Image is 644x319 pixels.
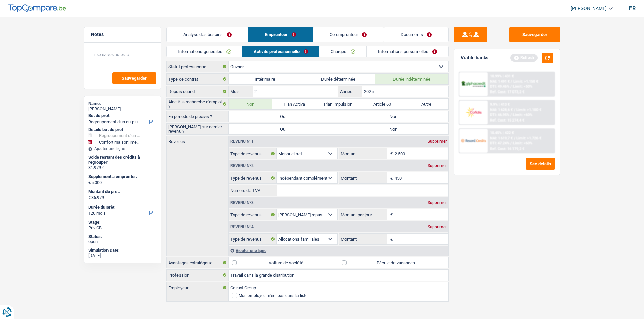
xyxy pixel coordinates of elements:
label: Revenus [167,136,228,144]
span: € [387,172,395,183]
label: Année [338,86,362,97]
label: Numéro de TVA [229,185,277,196]
label: Oui [229,124,338,134]
a: [PERSON_NAME] [565,3,613,14]
label: Type de revenus [229,234,277,244]
a: Analyse des besoins [167,27,248,42]
label: En période de préavis ? [167,111,229,122]
label: [PERSON_NAME] sur dernier revenu ? [167,124,229,134]
label: Montant par jour [339,209,387,220]
span: Limit: >1.150 € [513,79,538,84]
label: Type de revenus [229,172,277,183]
label: Depuis quand [167,86,229,97]
img: TopCompare Logo [8,4,66,12]
div: Name: [88,101,157,106]
label: Autre [404,99,448,109]
label: Plan Activa [272,99,316,109]
label: Aide à la recherche d'emploi ? [167,99,229,109]
span: Limit: >1.726 € [516,136,541,140]
div: 31.979 € [88,165,157,170]
label: Non [338,111,448,122]
div: Ajouter une ligne [88,146,157,151]
span: Sauvegarder [122,76,147,80]
h5: Notes [91,32,154,37]
span: / [510,141,512,145]
div: Ajouter une ligne [229,246,448,256]
label: Intérimaire [229,74,302,84]
label: Plan Impulsion [316,99,360,109]
label: Non [229,99,272,109]
span: € [88,180,91,185]
label: Mois [229,86,253,97]
div: Status: [88,234,157,239]
button: Sauvegarder [509,27,560,42]
div: 9.9% | 413 € [490,102,510,107]
label: Article 60 [360,99,404,109]
div: fr [629,5,636,11]
div: Ref. Cost: 16 179,2 € [490,147,524,151]
div: Supprimer [426,225,448,229]
span: NAI: 1 628,6 € [490,108,513,112]
div: Viable banks [461,55,488,61]
div: Simulation Date: [88,248,157,253]
div: Revenu nº2 [229,164,255,168]
div: Supprimer [426,201,448,205]
a: Documents [384,27,448,42]
label: Durée du prêt: [88,205,156,210]
div: Ref. Cost: 15 274,4 € [490,118,524,123]
span: € [387,234,395,244]
a: Charges [319,46,366,57]
span: DTI: 46.95% [490,113,509,117]
label: Montant [339,172,387,183]
img: Cofidis [461,106,486,118]
label: Type de contrat [167,74,229,84]
div: Stage: [88,220,157,225]
label: Montant du prêt: [88,189,156,194]
div: [DATE] [88,253,157,258]
span: € [88,195,91,201]
label: Employeur [167,282,229,293]
div: Ref. Cost: 17 073,2 € [490,90,524,94]
div: [PERSON_NAME] [88,106,157,112]
label: Non [338,124,448,134]
div: Supprimer [426,139,448,143]
span: € [387,148,395,159]
span: € [387,209,395,220]
div: Solde restant des crédits à regrouper [88,155,157,165]
label: But du prêt: [88,113,156,118]
input: MM [253,86,338,97]
label: Statut professionnel [167,61,229,72]
label: Oui [229,111,338,122]
input: AAAA [362,86,448,97]
label: Durée déterminée [302,74,375,84]
div: Revenu nº4 [229,225,255,229]
span: NAI: 1 491 € [490,79,510,84]
span: Limit: >1.100 € [516,108,541,112]
div: 10.99% | 431 € [490,74,514,78]
button: See details [526,158,555,170]
label: Pécule de vacances [338,257,448,268]
label: Montant [339,234,387,244]
a: Informations personnelles [367,46,448,57]
span: / [514,108,515,112]
span: DTI: 49.46% [490,84,509,89]
span: DTI: 47.24% [490,141,509,145]
span: Limit: <60% [513,113,532,117]
div: 10.45% | 422 € [490,131,514,135]
label: Voiture de société [229,257,338,268]
a: Emprunteur [248,27,313,42]
span: / [514,136,515,140]
span: / [510,113,512,117]
span: [PERSON_NAME] [571,6,607,11]
img: AlphaCredit [461,80,486,88]
span: / [511,79,512,84]
span: / [510,84,512,89]
span: Limit: <60% [513,141,532,145]
div: open [88,239,157,244]
div: Supprimer [426,164,448,168]
a: Informations générales [167,46,242,57]
a: Co-emprunteur [313,27,383,42]
label: Type de revenus [229,209,277,220]
label: Supplément à emprunter: [88,174,156,179]
label: Profession [167,270,229,281]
